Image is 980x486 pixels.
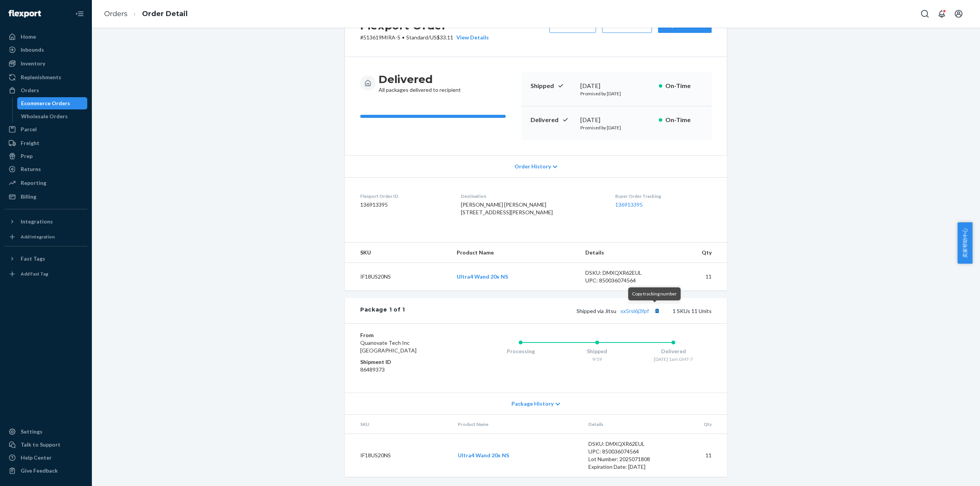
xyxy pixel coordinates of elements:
a: Prep [5,150,87,162]
a: Parcel [5,123,87,135]
dt: Destination [461,193,603,199]
th: Qty [663,243,727,263]
div: Lot Number: 2025071808 [588,455,660,463]
img: Flexport logo [8,10,41,18]
div: [DATE] [580,116,653,124]
th: Qty [666,415,727,434]
a: Add Fast Tag [5,268,87,280]
a: Billing [5,191,87,203]
div: Wholesale Orders [21,113,68,120]
div: All packages delivered to recipient [379,72,461,94]
span: Shipped via Jitsu [577,308,662,314]
ol: breadcrumbs [98,3,194,25]
span: Order History [514,163,551,170]
div: Settings [21,428,42,435]
a: Home [5,31,87,43]
div: [DATE] [580,82,653,90]
button: View Details [453,34,489,41]
dd: 86489373 [360,366,452,373]
a: Add Integration [5,231,87,243]
div: [DATE] 1am GMT-7 [635,356,712,362]
div: Returns [21,165,41,173]
a: Returns [5,163,87,175]
p: Delivered [531,116,574,124]
button: Open notifications [934,6,949,21]
h3: Delivered [379,72,461,86]
p: On-Time [665,82,702,90]
th: SKU [345,415,452,434]
div: 1 SKUs 11 Units [405,306,712,316]
p: Promised by [DATE] [580,124,653,131]
div: Freight [21,139,39,147]
div: UPC: 850036074564 [585,277,657,284]
dt: From [360,331,452,339]
button: Give Feedback [5,465,87,477]
div: Processing [482,347,559,355]
div: Package 1 of 1 [360,306,405,316]
th: SKU [345,243,451,263]
div: 9/19 [559,356,635,362]
div: Add Fast Tag [21,271,48,277]
th: Details [582,415,666,434]
a: Ecommerce Orders [17,97,88,109]
div: Reporting [21,179,46,187]
a: Help Center [5,452,87,464]
button: 卖家帮助中心 [957,222,972,264]
a: Reporting [5,177,87,189]
span: • [402,34,405,41]
div: Fast Tags [21,255,45,263]
td: IF18US20NS [345,434,452,477]
a: Settings [5,426,87,438]
a: Freight [5,137,87,149]
div: Talk to Support [21,441,60,448]
dt: Flexport Order ID [360,193,449,199]
a: Wholesale Orders [17,110,88,122]
div: Give Feedback [21,467,58,475]
span: Package History [511,400,554,408]
div: Shipped [559,347,635,355]
td: 11 [666,434,727,477]
span: Quanovate Tech Inc [GEOGRAPHIC_DATA] [360,339,416,354]
dt: Shipment ID [360,358,452,366]
a: Inventory [5,57,87,70]
p: On-Time [665,116,702,124]
div: Replenishments [21,73,61,81]
th: Product Name [451,243,580,263]
span: [PERSON_NAME] [PERSON_NAME] [STREET_ADDRESS][PERSON_NAME] [461,201,553,215]
dd: 136913395 [360,201,449,209]
a: Ultra4 Wand 20x NS [458,452,509,458]
td: IF18US20NS [345,263,451,291]
button: Open account menu [951,6,966,21]
div: Ecommerce Orders [21,99,70,107]
a: 136913395 [615,201,643,208]
a: Orders [5,84,87,96]
a: Inbounds [5,44,87,56]
div: Parcel [21,126,37,133]
button: Open Search Box [917,6,933,21]
div: DSKU: DMXQXR62EUL [585,269,657,277]
a: Orders [104,10,127,18]
button: Copy tracking number [652,306,662,316]
div: Integrations [21,218,53,225]
button: Close Navigation [72,6,87,21]
div: Prep [21,152,33,160]
div: Inbounds [21,46,44,54]
div: Expiration Date: [DATE] [588,463,660,471]
button: Integrations [5,215,87,228]
div: Inventory [21,60,45,67]
th: Product Name [452,415,582,434]
td: 11 [663,263,727,291]
button: Fast Tags [5,253,87,265]
a: Talk to Support [5,439,87,451]
a: Ultra4 Wand 20x NS [457,273,508,280]
p: Shipped [531,82,574,90]
p: # 513619MIRA-S / US$33.11 [360,34,489,41]
span: Standard [406,34,428,41]
dt: Buyer Order Tracking [615,193,712,199]
div: Help Center [21,454,52,462]
div: UPC: 850036074564 [588,448,660,455]
a: xx5rsl6j3fpf [621,308,649,314]
div: DSKU: DMXQXR62EUL [588,440,660,448]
